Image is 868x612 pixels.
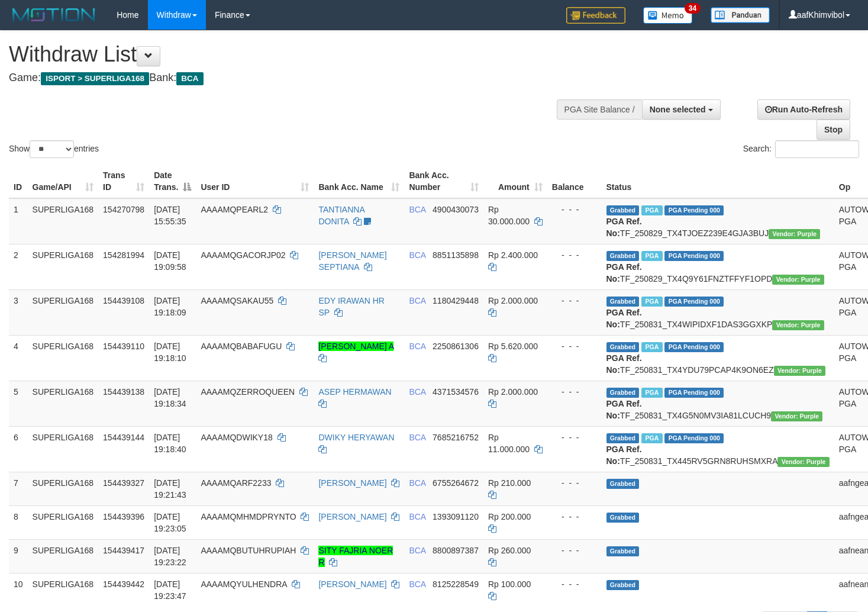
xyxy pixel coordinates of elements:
span: BCA [409,342,425,351]
span: Copy 6755264672 to clipboard [433,478,479,488]
th: Amount: activate to sort column ascending [483,165,547,198]
span: AAAAMQBABAFUGU [201,342,282,351]
span: Vendor URL: https://trx4.1velocity.biz [771,411,822,421]
a: Run Auto-Refresh [757,99,850,120]
span: 154439396 [103,512,144,521]
div: - - - [552,477,597,489]
span: BCA [409,205,425,214]
td: SUPERLIGA168 [28,198,99,244]
td: 9 [9,539,28,573]
span: BCA [409,579,425,589]
td: TF_250831_TX4G5N0MV3IA81LCUCH9 [602,381,834,426]
span: AAAAMQMHMDPRYNTO [201,512,296,521]
span: PGA Pending [664,433,724,443]
th: User ID: activate to sort column ascending [196,165,314,198]
span: Copy 7685216752 to clipboard [433,433,479,442]
span: Rp 11.000.000 [488,433,530,454]
span: Grabbed [606,546,640,556]
span: Grabbed [606,342,640,352]
span: 154439138 [103,387,144,397]
td: TF_250831_TX4WIPIDXF1DAS3GGXKP [602,289,834,335]
span: 154439108 [103,296,144,305]
span: Rp 2.000.000 [488,296,538,305]
a: Stop [817,120,850,140]
span: [DATE] 19:09:58 [154,250,186,272]
b: PGA Ref. No: [606,399,642,420]
span: AAAAMQBUTUHRUPIAH [201,546,296,555]
span: Vendor URL: https://trx4.1velocity.biz [774,366,825,376]
div: - - - [552,431,597,443]
td: SUPERLIGA168 [28,573,99,607]
span: 34 [685,3,701,14]
span: Copy 8851135898 to clipboard [433,250,479,260]
th: Bank Acc. Number: activate to sort column ascending [404,165,483,198]
input: Search: [775,140,859,158]
td: 2 [9,244,28,289]
th: Date Trans.: activate to sort column descending [149,165,196,198]
button: None selected [642,99,721,120]
td: 8 [9,505,28,539]
span: Grabbed [606,251,640,261]
th: Game/API: activate to sort column ascending [28,165,99,198]
span: [DATE] 19:18:34 [154,387,186,408]
span: [DATE] 15:55:35 [154,205,186,226]
span: Rp 210.000 [488,478,531,488]
span: PGA Pending [664,297,724,307]
span: BCA [409,433,425,442]
span: AAAAMQDWIKY18 [201,433,272,442]
span: BCA [409,296,425,305]
span: [DATE] 19:23:05 [154,512,186,533]
label: Search: [743,140,859,158]
span: Copy 1393091120 to clipboard [433,512,479,521]
a: [PERSON_NAME] SEPTIANA [318,250,386,272]
span: [DATE] 19:23:22 [154,546,186,567]
td: SUPERLIGA168 [28,472,99,505]
a: [PERSON_NAME] A [318,342,393,351]
span: AAAAMQZERROQUEEN [201,387,295,397]
span: PGA Pending [664,205,724,215]
td: TF_250831_TX4YDU79PCAP4K9ON6EZ [602,335,834,381]
div: - - - [552,204,597,215]
b: PGA Ref. No: [606,262,642,284]
span: Rp 100.000 [488,579,531,589]
span: Marked by aafnonsreyleab [641,251,662,261]
span: Rp 2.400.000 [488,250,538,260]
span: 154439442 [103,579,144,589]
span: BCA [409,512,425,521]
span: 154439144 [103,433,144,442]
span: Marked by aafsoumeymey [641,388,662,398]
div: - - - [552,578,597,590]
span: [DATE] 19:18:40 [154,433,186,454]
img: panduan.png [711,7,770,23]
span: PGA Pending [664,388,724,398]
span: Vendor URL: https://trx4.1velocity.biz [769,229,820,239]
td: TF_250831_TX445RV5GRN8RUHSMXRA [602,426,834,472]
span: Rp 30.000.000 [488,205,530,226]
span: Vendor URL: https://trx4.1velocity.biz [777,457,829,467]
span: Marked by aafsoumeymey [641,342,662,352]
span: BCA [409,250,425,260]
a: TANTIANNA DONITA [318,205,364,226]
span: BCA [409,546,425,555]
span: Grabbed [606,388,640,398]
span: Copy 4900430073 to clipboard [433,205,479,214]
div: - - - [552,249,597,261]
span: Copy 8800897387 to clipboard [433,546,479,555]
span: [DATE] 19:18:09 [154,296,186,317]
h4: Game: Bank: [9,72,567,84]
div: - - - [552,545,597,556]
th: Bank Acc. Name: activate to sort column ascending [314,165,404,198]
span: Grabbed [606,297,640,307]
span: Grabbed [606,513,640,523]
span: 154281994 [103,250,144,260]
b: PGA Ref. No: [606,217,642,238]
img: Button%20Memo.svg [643,7,693,24]
span: AAAAMQARF2233 [201,478,271,488]
span: Grabbed [606,205,640,215]
span: 154270798 [103,205,144,214]
label: Show entries [9,140,99,158]
td: SUPERLIGA168 [28,381,99,426]
span: Grabbed [606,580,640,590]
span: Rp 260.000 [488,546,531,555]
span: 154439110 [103,342,144,351]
